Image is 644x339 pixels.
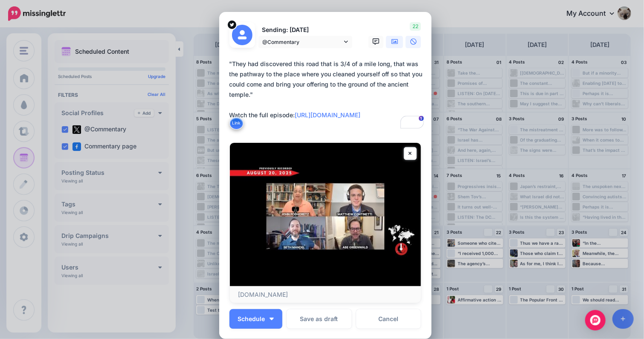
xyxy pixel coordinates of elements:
button: Save as draft [287,309,352,329]
span: Schedule [238,316,265,322]
button: Schedule [229,309,282,329]
p: Sending: [DATE] [258,25,352,35]
a: @Commentary [258,36,352,48]
img: user_default_image.png [232,25,252,45]
div: "They had discovered this road that is 3/4 of a mile long, that was the pathway to the place wher... [229,59,426,120]
a: Cancel [356,309,421,329]
button: Link [229,117,244,130]
img: arrow-down-white.png [270,318,274,320]
div: Open Intercom Messenger [585,310,606,330]
textarea: To enrich screen reader interactions, please activate Accessibility in Grammarly extension settings [229,59,426,130]
span: 22 [410,22,421,31]
p: [DOMAIN_NAME] [238,291,412,298]
span: @Commentary [263,38,342,46]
